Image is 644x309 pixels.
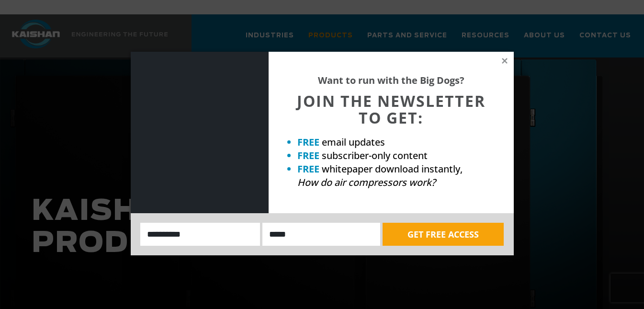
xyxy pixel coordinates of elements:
[297,136,319,149] strong: FREE
[297,176,436,189] em: How do air compressors work?
[322,149,428,162] span: subscriber-only content
[262,223,380,246] input: Email
[318,74,464,87] strong: Want to run with the Big Dogs?
[297,162,319,175] strong: FREE
[322,162,463,175] span: whitepaper download instantly,
[297,91,486,128] span: JOIN THE NEWSLETTER TO GET:
[297,149,319,162] strong: FREE
[500,57,509,65] button: Close
[383,223,504,246] button: GET FREE ACCESS
[322,136,385,149] span: email updates
[140,223,260,246] input: Name:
